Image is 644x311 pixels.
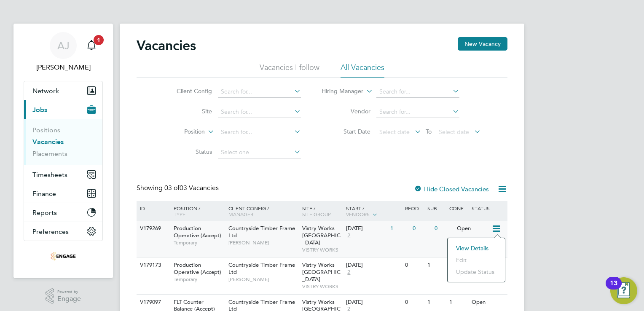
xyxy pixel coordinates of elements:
[24,62,103,72] span: Aggie Jasinska
[379,128,410,136] span: Select date
[57,295,81,303] span: Engage
[610,277,637,304] button: Open Resource Center, 13 new notifications
[346,262,401,269] div: [DATE]
[32,106,47,114] span: Jobs
[403,201,425,215] div: Reqd
[376,106,459,118] input: Search for...
[403,295,425,310] div: 0
[452,266,501,278] li: Update Status
[302,225,341,246] span: Vistry Works [GEOGRAPHIC_DATA]
[218,106,301,118] input: Search for...
[403,257,425,273] div: 0
[388,221,410,236] div: 1
[138,257,167,273] div: V179173
[164,148,212,155] label: Status
[447,295,469,310] div: 1
[156,128,205,136] label: Position
[452,254,501,266] li: Edit
[302,211,331,217] span: Site Group
[32,138,64,146] a: Vacancies
[83,32,100,59] a: 1
[447,201,469,215] div: Conf
[315,87,363,96] label: Hiring Manager
[32,126,60,134] a: Positions
[432,221,454,236] div: 0
[24,119,102,165] div: Jobs
[423,126,434,137] span: To
[218,86,301,98] input: Search for...
[300,201,344,221] div: Site /
[302,261,341,283] span: Vistry Works [GEOGRAPHIC_DATA]
[455,221,491,236] div: Open
[137,184,220,193] div: Showing
[137,37,196,54] h2: Vacancies
[425,201,447,215] div: Sub
[452,242,501,254] li: View Details
[346,269,352,276] span: 2
[302,283,342,290] span: VISTRY WORKS
[218,147,301,158] input: Select one
[174,261,221,276] span: Production Operative (Accept)
[24,222,102,241] button: Preferences
[425,295,447,310] div: 1
[346,299,401,306] div: [DATE]
[439,128,469,136] span: Select date
[458,37,507,51] button: New Vacancy
[346,211,370,217] span: Vendors
[610,283,617,294] div: 13
[226,201,300,221] div: Client Config /
[94,35,104,45] span: 1
[411,221,432,236] div: 0
[260,62,319,78] li: Vacancies I follow
[13,24,113,278] nav: Main navigation
[57,288,81,295] span: Powered by
[32,171,67,179] span: Timesheets
[341,62,384,78] li: All Vacancies
[228,239,298,246] span: [PERSON_NAME]
[322,107,370,115] label: Vendor
[302,247,342,253] span: VISTRY WORKS
[32,190,56,198] span: Finance
[228,225,295,239] span: Countryside Timber Frame Ltd
[24,32,103,72] a: AJ[PERSON_NAME]
[164,184,219,192] span: 03 Vacancies
[164,184,180,192] span: 03 of
[470,295,506,310] div: Open
[138,221,167,236] div: V179269
[414,185,489,193] label: Hide Closed Vacancies
[32,87,59,95] span: Network
[174,225,221,239] span: Production Operative (Accept)
[32,150,67,158] a: Placements
[174,211,185,217] span: Type
[24,165,102,184] button: Timesheets
[51,249,76,263] img: acceptrec-logo-retina.png
[346,232,352,239] span: 2
[32,228,69,236] span: Preferences
[32,209,57,217] span: Reports
[344,201,403,222] div: Start /
[167,201,226,221] div: Position /
[322,128,370,135] label: Start Date
[218,126,301,138] input: Search for...
[24,203,102,222] button: Reports
[164,107,212,115] label: Site
[425,257,447,273] div: 1
[24,249,103,263] a: Go to home page
[228,211,253,217] span: Manager
[164,87,212,95] label: Client Config
[138,295,167,310] div: V179097
[24,81,102,100] button: Network
[24,184,102,203] button: Finance
[470,201,506,215] div: Status
[138,201,167,215] div: ID
[376,86,459,98] input: Search for...
[174,239,224,246] span: Temporary
[346,225,386,232] div: [DATE]
[57,40,70,51] span: AJ
[228,261,295,276] span: Countryside Timber Frame Ltd
[174,276,224,283] span: Temporary
[46,288,81,304] a: Powered byEngage
[24,100,102,119] button: Jobs
[228,276,298,283] span: [PERSON_NAME]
